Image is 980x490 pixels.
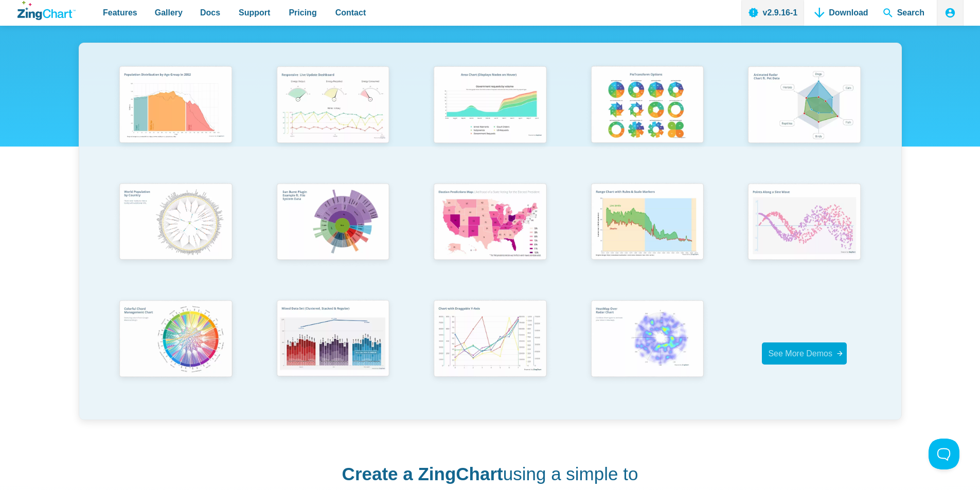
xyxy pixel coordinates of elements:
img: Pie Transform Options [584,61,710,151]
span: Support [239,6,270,20]
img: Chart with Draggable Y-Axis [427,295,553,385]
iframe: Toggle Customer Support [929,439,959,469]
img: Responsive Live Update Dashboard [270,61,396,151]
a: Area Chart (Displays Nodes on Hover) [412,61,569,178]
span: Features [103,6,137,20]
img: Mixed Data Set (Clustered, Stacked, and Regular) [270,295,396,385]
a: Election Predictions Map [412,178,569,295]
span: Docs [200,6,220,20]
a: Animated Radar Chart ft. Pet Data [726,61,883,178]
a: Range Chart with Rultes & Scale Markers [568,178,726,295]
span: Pricing [289,6,316,20]
a: Responsive Live Update Dashboard [254,61,412,178]
a: See More Demos [762,342,847,365]
img: Sun Burst Plugin Example ft. File System Data [270,178,396,268]
img: Animated Radar Chart ft. Pet Data [741,61,867,151]
img: Population Distribution by Age Group in 2052 [113,61,238,151]
a: Heatmap Over Radar Chart [568,295,726,412]
strong: Create a ZingChart [342,464,503,484]
img: Election Predictions Map [427,178,553,268]
a: Population Distribution by Age Group in 2052 [97,61,255,178]
span: Gallery [155,6,183,20]
img: Range Chart with Rultes & Scale Markers [584,178,710,268]
a: Pie Transform Options [568,61,726,178]
a: Points Along a Sine Wave [726,178,883,295]
img: Heatmap Over Radar Chart [584,295,710,385]
a: ZingChart Logo. Click to return to the homepage [17,1,76,20]
a: World Population by Country [97,178,255,295]
img: World Population by Country [113,178,238,268]
span: See More Demos [768,349,832,358]
a: Colorful Chord Management Chart [97,295,255,412]
span: Contact [335,6,366,20]
a: Sun Burst Plugin Example ft. File System Data [254,178,412,295]
img: Area Chart (Displays Nodes on Hover) [427,61,553,151]
a: Chart with Draggable Y-Axis [412,295,569,412]
img: Points Along a Sine Wave [741,178,867,268]
a: Mixed Data Set (Clustered, Stacked, and Regular) [254,295,412,412]
img: Colorful Chord Management Chart [113,295,238,385]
